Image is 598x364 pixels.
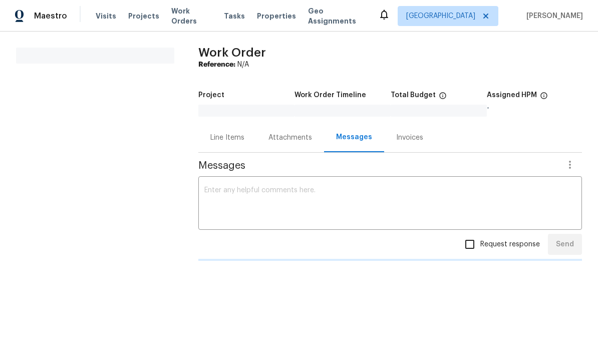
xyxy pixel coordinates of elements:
[396,133,423,143] div: Invoices
[522,11,583,21] span: [PERSON_NAME]
[210,133,244,143] div: Line Items
[336,132,372,142] div: Messages
[224,13,245,20] span: Tasks
[198,92,224,99] h5: Project
[406,11,475,21] span: [GEOGRAPHIC_DATA]
[128,11,159,21] span: Projects
[198,61,235,68] b: Reference:
[487,92,537,99] h5: Assigned HPM
[198,47,266,59] span: Work Order
[96,11,116,21] span: Visits
[294,92,366,99] h5: Work Order Timeline
[171,6,212,26] span: Work Orders
[198,60,582,70] div: N/A
[480,239,540,250] span: Request response
[257,11,296,21] span: Properties
[487,105,582,112] div: -
[268,133,312,143] div: Attachments
[308,6,366,26] span: Geo Assignments
[34,11,67,21] span: Maestro
[198,161,558,171] span: Messages
[391,92,436,99] h5: Total Budget
[540,92,548,105] span: The hpm assigned to this work order.
[439,92,447,105] span: The total cost of line items that have been proposed by Opendoor. This sum includes line items th...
